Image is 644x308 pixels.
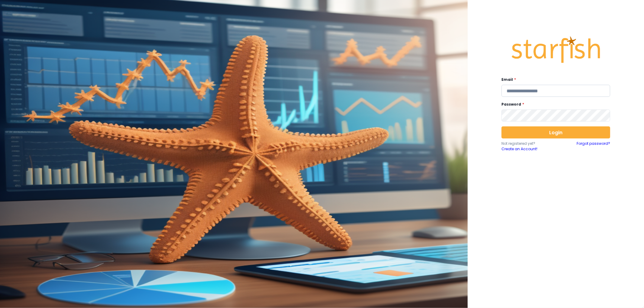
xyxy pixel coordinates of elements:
[511,31,601,69] img: Logo.42cb71d561138c82c4ab.png
[501,146,556,152] a: Create an Account!
[501,77,607,82] label: Email
[501,141,556,146] p: Not registered yet?
[577,141,610,152] a: Forgot password?
[501,102,607,107] label: Password
[501,126,610,138] button: Login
